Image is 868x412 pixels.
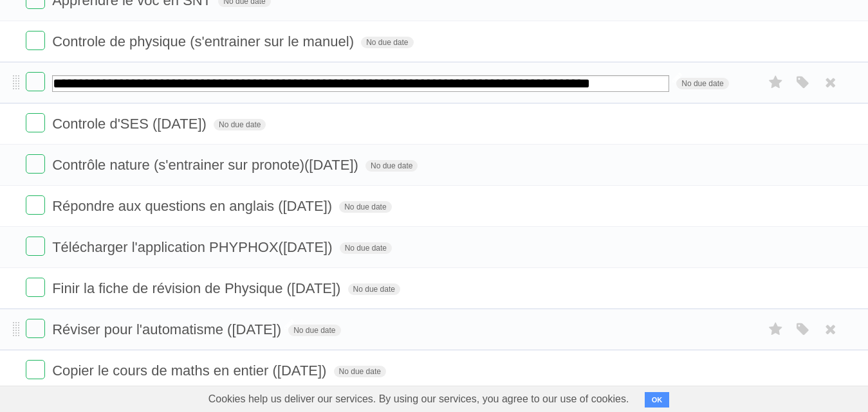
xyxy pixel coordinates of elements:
[645,392,670,408] button: OK
[26,113,45,132] label: Done
[26,72,45,91] label: Done
[52,198,335,214] span: Répondre aux questions en anglais ([DATE])
[52,280,344,296] span: Finir la fiche de révision de Physique ([DATE])
[348,283,400,295] span: No due date
[52,239,335,255] span: Télécharger l'application PHYPHOX([DATE])
[365,160,418,172] span: No due date
[764,72,788,93] label: Star task
[676,78,728,89] span: No due date
[334,366,386,377] span: No due date
[52,116,210,132] span: Controle d'SES ([DATE])
[361,37,413,48] span: No due date
[52,321,284,337] span: Réviser pour l'automatisme ([DATE])
[340,242,392,254] span: No due date
[26,154,45,174] label: Done
[196,386,642,412] span: Cookies help us deliver our services. By using our services, you agree to our use of cookies.
[52,363,329,379] span: Copier le cours de maths en entier ([DATE])
[288,325,340,336] span: No due date
[26,31,45,50] label: Done
[26,195,45,215] label: Done
[52,33,357,49] span: Controle de physique (s'entrainer sur le manuel)
[26,237,45,256] label: Done
[339,201,391,213] span: No due date
[764,319,788,340] label: Star task
[26,360,45,379] label: Done
[52,157,362,173] span: Contrôle nature (s'entrainer sur pronote)([DATE])
[26,319,45,338] label: Done
[214,119,266,130] span: No due date
[26,278,45,297] label: Done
